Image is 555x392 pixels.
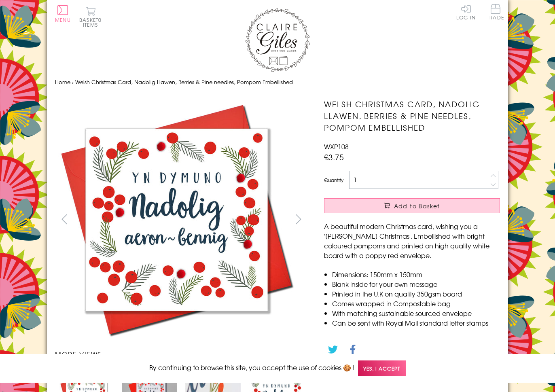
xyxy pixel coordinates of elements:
[332,289,500,299] li: Printed in the U.K on quality 350gsm board
[324,151,344,163] span: £3.75
[332,269,500,279] li: Dimensions: 150mm x 150mm
[55,349,308,359] h3: More views
[324,98,500,133] h1: Welsh Christmas Card, Nadolig Llawen, Berries & Pine needles, Pompom Embellished
[324,221,500,260] p: A beautiful modern Christmas card, wishing you a '[PERSON_NAME] Christmas'. Embellished with brig...
[308,98,551,292] img: Welsh Christmas Card, Nadolig Llawen, Berries & Pine needles, Pompom Embellished
[55,16,71,23] span: Menu
[332,279,500,289] li: Blank inside for your own message
[55,78,70,86] a: Home
[75,78,293,86] span: Welsh Christmas Card, Nadolig Llawen, Berries & Pine needles, Pompom Embellished
[456,4,476,20] a: Log In
[324,176,343,184] label: Quantity
[245,8,310,72] img: Claire Giles Greetings Cards
[55,5,71,22] button: Menu
[55,74,500,91] nav: breadcrumbs
[83,16,102,28] span: 0 items
[332,308,500,318] li: With matching sustainable sourced envelope
[332,299,500,308] li: Comes wrapped in Compostable bag
[487,4,504,21] a: Trade
[487,4,504,20] span: Trade
[324,198,500,213] button: Add to Basket
[72,78,74,86] span: ›
[55,210,73,228] button: prev
[79,6,102,27] button: Basket0 items
[290,210,308,228] button: next
[394,202,440,210] span: Add to Basket
[358,360,406,376] span: Yes, I accept
[324,142,349,151] span: WXP108
[55,98,298,341] img: Welsh Christmas Card, Nadolig Llawen, Berries & Pine needles, Pompom Embellished
[332,318,500,328] li: Can be sent with Royal Mail standard letter stamps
